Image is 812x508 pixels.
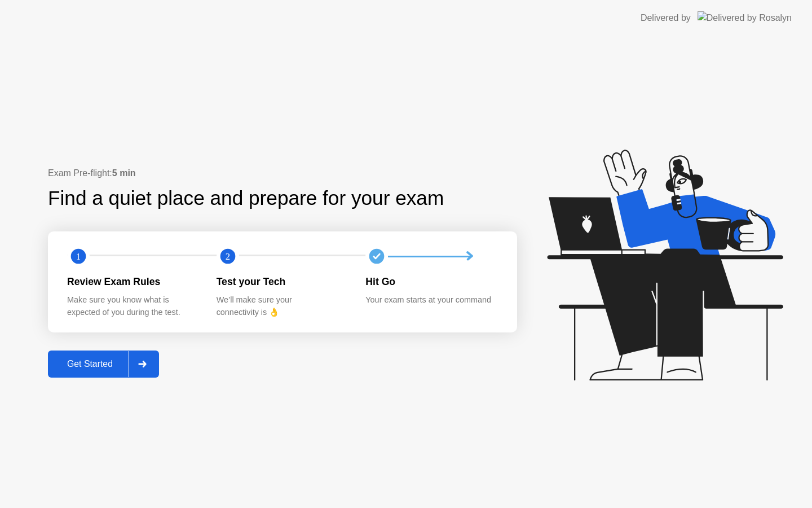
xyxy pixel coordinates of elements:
[67,294,198,318] div: Make sure you know what is expected of you during the test.
[48,183,445,213] div: Find a quiet place and prepare for your exam
[698,11,792,24] img: Delivered by Rosalyn
[76,251,81,262] text: 1
[217,294,348,318] div: We’ll make sure your connectivity is 👌
[67,274,198,289] div: Review Exam Rules
[365,294,497,306] div: Your exam starts at your command
[51,359,129,369] div: Get Started
[226,251,230,262] text: 2
[641,11,691,25] div: Delivered by
[48,167,517,180] div: Exam Pre-flight:
[48,351,159,378] button: Get Started
[217,274,348,289] div: Test your Tech
[112,168,136,178] b: 5 min
[365,274,497,289] div: Hit Go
